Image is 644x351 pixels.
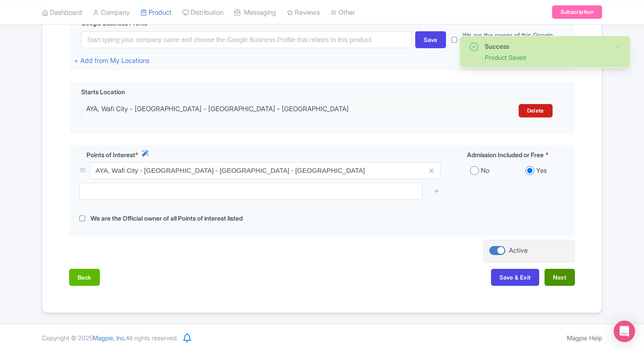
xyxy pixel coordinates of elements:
span: Starts Location [81,87,125,96]
div: Product Saved [485,53,607,62]
button: Save & Exit [491,269,539,286]
a: Subscription [552,5,602,19]
div: Save [415,31,446,48]
button: Back [69,269,100,286]
span: Magpie, Inc. [93,334,126,342]
label: We are the owner of this Google Business Profile [462,30,570,49]
label: We are the Official owner of all Points of interest listed [91,213,243,224]
label: No [481,166,489,176]
div: Open Intercom Messenger [614,321,635,342]
a: Delete [519,104,553,117]
input: Start typing your company name and choose the Google Business Profile that relates to this product. [81,31,412,48]
a: Magpie Help [567,334,602,342]
span: Points of Interest [87,150,135,159]
div: AYA, Wafi City - [GEOGRAPHIC_DATA] - [GEOGRAPHIC_DATA] - [GEOGRAPHIC_DATA] [86,104,440,117]
a: + Add from My Locations [74,56,149,65]
div: Active [509,246,528,256]
button: Next [545,269,575,286]
div: Success [485,42,607,51]
div: Copyright © 2025 All rights reserved. [37,333,183,343]
span: Admission Included or Free [467,150,544,159]
button: Close [614,42,621,52]
label: Yes [536,166,547,176]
